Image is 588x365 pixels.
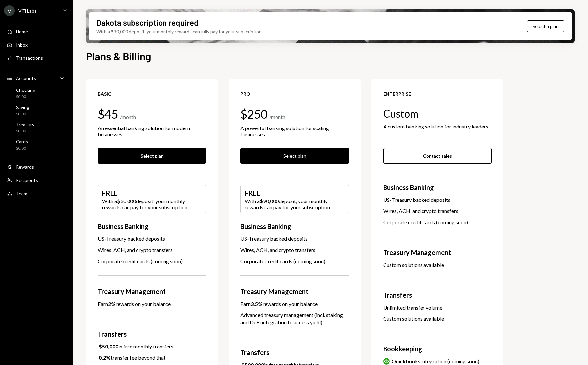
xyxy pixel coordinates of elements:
div: An essential banking solution for modern businesses [98,125,206,137]
div: Pro [240,91,349,97]
div: Custom [383,108,492,119]
div: Treasury Management [240,286,349,296]
div: Advanced treasury management (incl. staking and DeFi integration to access yield) [240,311,349,326]
div: Business Banking [98,221,206,231]
b: $50,000 [99,343,118,349]
div: Wires, ACH, and crypto transfers [383,207,492,215]
div: With a $90,000 deposit, your monthly rewards can pay for your subscription [245,198,345,210]
b: 2% [108,301,116,307]
div: Enterprise [383,91,492,97]
div: Corporate credit cards (coming soon) [383,219,492,226]
div: Home [16,29,28,34]
div: $45 [98,108,118,121]
div: Transfers [240,347,349,357]
div: $0.00 [16,94,35,100]
a: Treasury$0.00 [4,120,69,135]
div: Treasury [16,122,34,127]
div: in free monthly transfers [98,343,173,350]
a: Cards$0.00 [4,137,69,153]
div: $0.00 [16,128,34,134]
div: Accounts [16,75,36,81]
a: Recipients [4,174,69,186]
button: Select plan [98,148,206,164]
div: $0.00 [16,111,32,117]
a: Rewards [4,161,69,173]
div: With a $30,000 deposit, your monthly rewards can pay for your subscription [102,198,202,210]
div: With a $30,000 deposit, your monthly rewards can fully pay for your subscription. [96,28,263,35]
div: Unlimited transfer volume [383,304,492,311]
div: Rewards [16,164,34,170]
div: Business Banking [383,182,492,192]
div: / month [120,113,136,121]
div: Dakota subscription required [96,17,198,28]
div: Savings [16,104,32,110]
a: Accounts [4,72,69,84]
div: Business Banking [240,221,349,231]
div: US-Treasury backed deposits [383,196,492,203]
div: ViFi Labs [18,8,37,14]
a: Home [4,25,69,37]
div: FREE [245,188,345,198]
div: FREE [102,188,202,198]
div: Corporate credit cards (coming soon) [98,258,206,265]
div: Earn rewards on your balance [98,300,171,308]
div: Transactions [16,55,43,61]
a: Transactions [4,52,69,64]
div: Inbox [16,42,28,48]
div: V [4,5,15,16]
div: Basic [98,91,206,97]
b: 3.5% [251,301,263,307]
b: 0.2% [99,354,111,361]
div: Custom solutions available [383,261,492,269]
div: $250 [240,108,267,121]
div: Earn rewards on your balance [240,300,318,308]
a: Inbox [4,39,69,51]
div: Custom solutions available [383,315,492,322]
button: Contact sales [383,148,492,164]
div: A custom banking solution for industry leaders [383,123,492,129]
button: Select plan [240,148,349,164]
button: Select a plan [527,20,564,32]
h1: Plans & Billing [86,50,151,63]
div: A powerful banking solution for scaling businesses [240,125,349,137]
div: Quickbooks integration (coming soon) [392,358,479,365]
div: Cards [16,139,28,144]
div: US-Treasury backed deposits [240,235,349,242]
div: Wires, ACH, and crypto transfers [240,246,349,254]
div: US-Treasury backed deposits [98,235,206,242]
div: Bookkeeping [383,344,492,354]
div: Treasury Management [383,247,492,257]
div: transfer fee beyond that [98,354,165,361]
div: Treasury Management [98,286,206,296]
div: Corporate credit cards (coming soon) [240,258,349,265]
div: / month [269,113,285,121]
div: Transfers [383,290,492,300]
div: Transfers [98,329,206,339]
div: Checking [16,87,35,93]
div: Recipients [16,177,38,183]
a: Savings$0.00 [4,102,69,118]
a: Checking$0.00 [4,85,69,101]
a: Team [4,187,69,199]
div: Wires, ACH, and crypto transfers [98,246,206,254]
div: Team [16,191,27,196]
div: $0.00 [16,146,28,151]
